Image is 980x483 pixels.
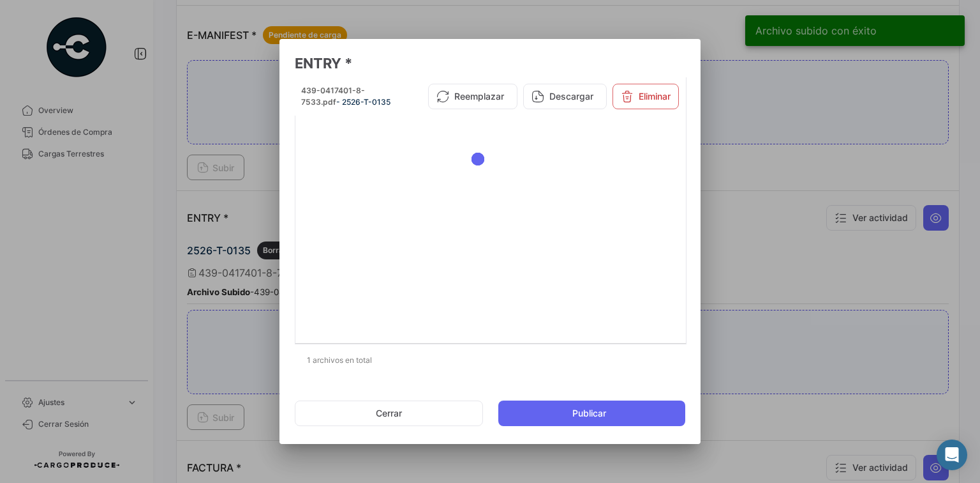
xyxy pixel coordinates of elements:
[572,407,606,420] span: Publicar
[523,84,607,109] button: Descargar
[295,401,483,426] button: Cerrar
[336,97,390,107] span: - 2526-T-0135
[937,440,967,470] div: Abrir Intercom Messenger
[295,344,685,376] div: 1 archivos en total
[428,84,517,109] button: Reemplazar
[498,401,685,426] button: Publicar
[612,84,679,109] button: Eliminar
[301,86,365,107] span: 439-0417401-8-7533.pdf
[295,54,685,72] h3: ENTRY *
